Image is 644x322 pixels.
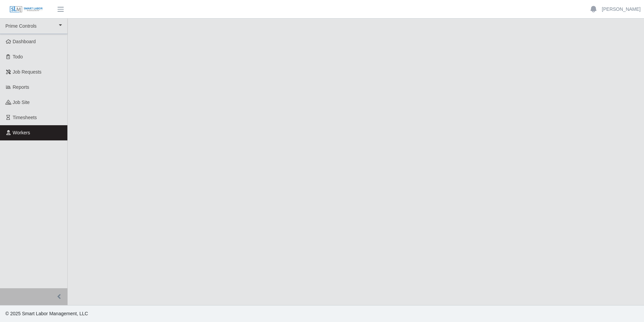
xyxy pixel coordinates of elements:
span: Workers [13,130,30,135]
a: [PERSON_NAME] [602,6,641,13]
span: © 2025 Smart Labor Management, LLC [5,311,88,316]
span: Todo [13,54,23,59]
span: Job Requests [13,69,42,75]
img: SLM Logo [9,6,43,13]
span: Dashboard [13,39,36,44]
span: Timesheets [13,115,37,120]
span: job site [13,100,30,105]
span: Reports [13,84,29,90]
